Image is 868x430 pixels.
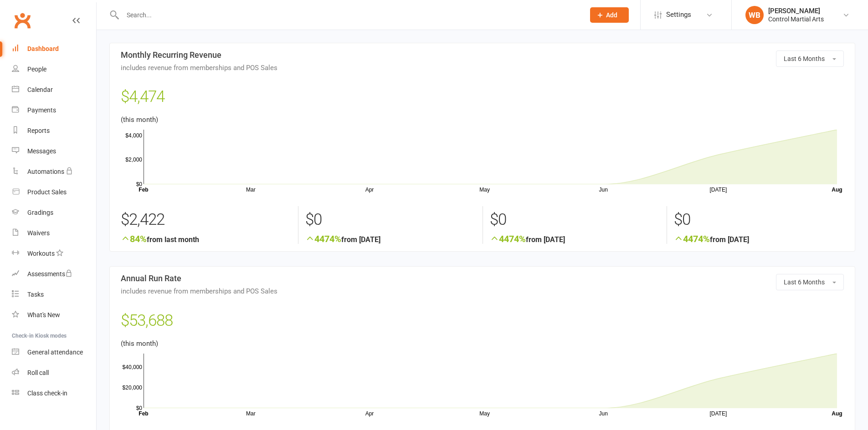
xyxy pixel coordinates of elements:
a: General attendance kiosk mode [12,342,96,363]
div: Gradings [27,209,53,216]
strong: from [DATE] [490,233,660,244]
div: Control Martial Arts [768,15,824,23]
a: Clubworx [11,9,34,32]
a: Waivers [12,223,96,243]
span: Last 6 Months [784,278,825,286]
div: Calendar [27,86,53,93]
a: Class kiosk mode [12,383,96,404]
div: What's New [27,311,60,319]
div: General attendance [27,349,83,356]
span: 4474% [490,233,526,244]
a: Messages [12,141,96,162]
main: (this month) [121,84,844,193]
a: People [12,59,96,80]
button: Add [590,7,629,23]
div: Messages [27,147,56,155]
a: Workouts [12,243,96,264]
div: $0 [674,206,844,233]
a: Reports [12,121,96,141]
a: Product Sales [12,182,96,202]
div: Workouts [27,250,55,257]
a: What's New [12,305,96,325]
span: Add [606,11,617,19]
div: (this month) [121,308,844,417]
span: includes revenue from memberships and POS Sales [121,288,844,295]
div: Payments [27,106,56,114]
div: Automations [27,168,64,175]
strong: from [DATE] [305,233,475,244]
a: Tasks [12,284,96,305]
div: $0 [305,206,475,233]
span: 4474% [674,233,710,244]
div: $4,474 [121,84,844,114]
div: $0 [490,206,660,233]
span: 4474% [305,233,341,244]
input: Search... [120,9,578,21]
a: Roll call [12,363,96,383]
button: Last 6 Months [776,51,844,67]
span: includes revenue from memberships and POS Sales [121,64,844,72]
div: Assessments [27,270,72,278]
div: $53,688 [121,308,844,338]
a: Payments [12,100,96,121]
div: Roll call [27,369,49,376]
div: Reports [27,127,50,134]
div: Waivers [27,229,50,237]
div: People [27,66,46,73]
h3: Monthly Recurring Revenue [121,51,844,71]
div: Tasks [27,291,44,298]
div: Class check-in [27,390,67,397]
span: Last 6 Months [784,55,825,62]
a: Dashboard [12,39,96,59]
div: WB [745,6,764,24]
a: Gradings [12,202,96,223]
a: Assessments [12,264,96,284]
div: $2,422 [121,206,291,233]
span: Settings [666,5,691,25]
h3: Annual Run Rate [121,274,844,295]
span: 84% [121,233,147,244]
a: Automations [12,162,96,182]
a: Calendar [12,80,96,100]
strong: from [DATE] [674,233,844,244]
button: Last 6 Months [776,274,844,290]
strong: from last month [121,233,291,244]
div: Product Sales [27,188,67,196]
div: [PERSON_NAME] [768,7,824,15]
div: Dashboard [27,45,59,52]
